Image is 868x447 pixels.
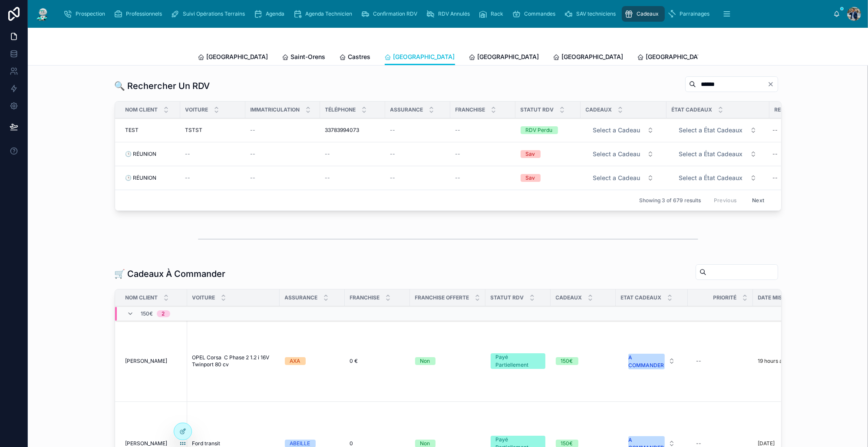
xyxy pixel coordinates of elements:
a: Non [415,357,480,365]
span: Agenda Technicien [305,10,352,17]
span: Professionnels [126,10,162,17]
span: 33783994073 [325,127,360,134]
button: Select Button [672,170,764,186]
span: Date Mise A Commander [758,294,828,301]
span: [GEOGRAPHIC_DATA] [478,53,539,61]
a: 150€ [556,357,611,365]
div: Payé Partiellement [496,353,540,369]
a: -- [390,127,445,134]
div: RDV Perdu [526,126,553,134]
a: -- [455,127,510,134]
a: -- [185,174,240,181]
span: Cadeaux [637,10,659,17]
span: TSTST [185,127,203,134]
span: RDV Annulés [438,10,470,17]
button: Select Button [672,146,764,162]
span: Select a Cadeau [593,174,640,182]
span: Etat Cadeaux [621,294,662,301]
button: Select Button [586,170,661,186]
a: 🕒 RÉUNION [125,151,175,158]
span: Voiture [192,294,215,301]
span: Cadeaux [586,106,612,113]
span: État Cadeaux [672,106,713,113]
span: Saint-Orens [291,53,326,61]
a: 🕒 RÉUNION [125,174,175,181]
div: -- [773,151,778,158]
a: Ford transit [192,440,274,447]
a: -- [769,171,827,185]
span: Commandes [524,10,555,17]
div: -- [696,440,702,447]
a: 19 hours ago [758,358,838,365]
a: Castres [340,49,371,66]
span: TEST [125,127,139,134]
div: 2 [162,311,165,318]
a: OPEL Corsa C Phase 2 1.2 i 16V Twinport 80 cv [192,354,274,368]
span: [PERSON_NAME] [125,440,168,447]
div: AXA [290,357,300,365]
a: -- [769,123,827,137]
a: Professionnels [111,6,168,22]
a: [GEOGRAPHIC_DATA] [469,49,539,66]
a: -- [455,151,510,158]
a: TEST [125,127,175,134]
a: Suivi Opérations Terrains [168,6,251,22]
span: -- [251,127,256,134]
a: Select Button [672,170,764,186]
a: Confirmation RDV [358,6,423,22]
span: 🕒 RÉUNION [125,151,157,158]
span: Select a État Cadeaux [679,126,743,135]
a: [GEOGRAPHIC_DATA] [385,49,455,66]
span: -- [390,174,396,181]
a: Select Button [586,146,661,162]
a: Select Button [672,122,764,138]
a: 0 [350,440,405,447]
a: -- [251,151,315,158]
h1: 🛒 Cadeaux À Commander [115,268,226,280]
span: Nom Client [125,106,158,113]
h1: 🔍 Rechercher Un RDV [115,80,210,92]
button: Clear [767,81,778,88]
span: Showing 3 of 679 results [639,197,701,204]
a: Select Button [586,122,661,138]
span: Assurance [390,106,423,113]
span: [GEOGRAPHIC_DATA] [207,53,268,61]
button: Next [746,194,770,207]
a: -- [325,151,380,158]
a: Payé Partiellement [491,353,545,369]
span: -- [251,151,256,158]
a: -- [185,151,240,158]
a: Prospection [61,6,111,22]
span: 🕒 RÉUNION [125,174,157,181]
span: Priorité [713,294,737,301]
span: Select a Cadeau [593,150,640,158]
span: Confirmation RDV [373,10,417,17]
span: -- [455,127,461,134]
span: Voiture [185,106,208,113]
img: App logo [35,7,50,21]
a: [GEOGRAPHIC_DATA] [637,49,708,66]
a: -- [390,151,445,158]
a: -- [693,354,748,368]
a: RDV Annulés [423,6,476,22]
div: Sav [526,150,535,158]
div: scrollable content [57,4,833,23]
span: [GEOGRAPHIC_DATA] [393,53,455,61]
span: -- [455,174,461,181]
span: Nom Client [125,294,158,301]
span: -- [390,127,396,134]
span: -- [455,151,461,158]
span: Immatriculation [251,106,300,113]
p: 19 hours ago [758,358,789,365]
a: TSTST [185,127,240,134]
span: 0 € [350,358,358,365]
span: Assurance [285,294,318,301]
a: -- [325,174,380,181]
a: Agenda Technicien [290,6,358,22]
a: Rack [476,6,509,22]
span: [PERSON_NAME] [125,358,168,365]
a: [GEOGRAPHIC_DATA] [198,49,268,66]
a: [DATE] [758,440,838,447]
a: Agenda [251,6,290,22]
